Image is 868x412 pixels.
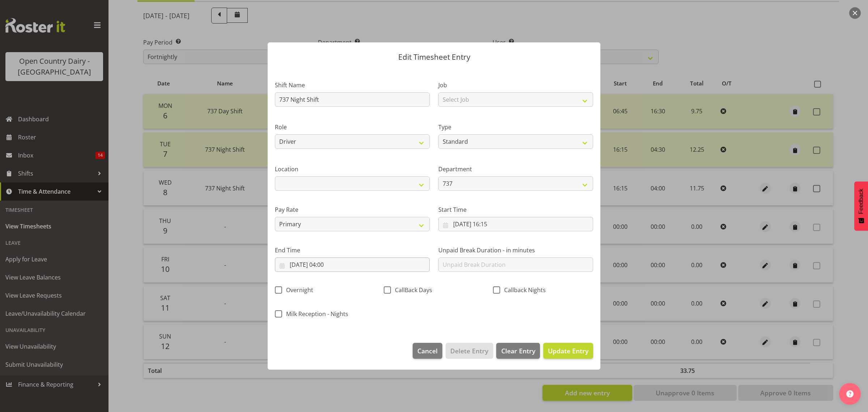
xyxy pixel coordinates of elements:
span: Delete Entry [450,346,488,356]
input: Click to select... [275,257,430,272]
span: Feedback [858,189,864,214]
button: Clear Entry [496,343,540,359]
button: Update Entry [543,343,593,359]
span: Callback Nights [500,286,546,294]
label: Pay Rate [275,205,430,214]
label: Department [438,165,593,173]
button: Feedback - Show survey [854,181,868,231]
label: Start Time [438,205,593,214]
span: Update Entry [548,346,588,355]
label: End Time [275,246,430,255]
label: Shift Name [275,81,430,89]
label: Unpaid Break Duration - in minutes [438,246,593,255]
span: Milk Reception - Nights [282,310,348,318]
label: Job [438,81,593,89]
label: Role [275,123,430,131]
button: Delete Entry [446,343,493,359]
input: Click to select... [438,217,593,231]
p: Edit Timesheet Entry [275,53,593,61]
span: Overnight [282,286,313,294]
span: Cancel [417,346,438,356]
input: Shift Name [275,92,430,107]
input: Unpaid Break Duration [438,257,593,272]
button: Cancel [413,343,442,359]
label: Location [275,165,430,173]
label: Type [438,123,593,131]
span: CallBack Days [391,286,432,294]
img: help-xxl-2.png [846,390,854,398]
span: Clear Entry [501,346,535,356]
